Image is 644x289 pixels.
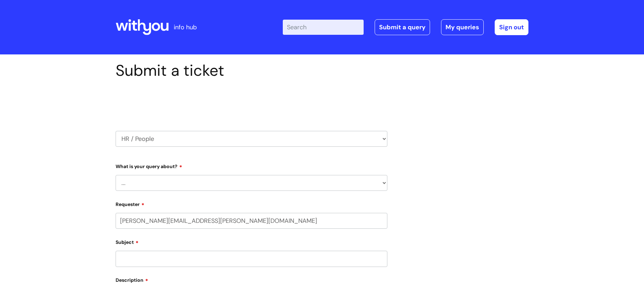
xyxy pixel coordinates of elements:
h2: Select issue type [116,96,387,109]
label: Subject [116,237,387,245]
p: info hub [174,22,197,33]
div: | - [283,19,528,35]
a: My queries [441,19,484,35]
a: Sign out [495,19,528,35]
label: Requester [116,199,387,207]
label: Description [116,275,387,283]
input: Search [283,20,364,35]
input: Email [116,213,387,229]
a: Submit a query [375,19,430,35]
label: What is your query about? [116,161,387,169]
h1: Submit a ticket [116,61,387,80]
